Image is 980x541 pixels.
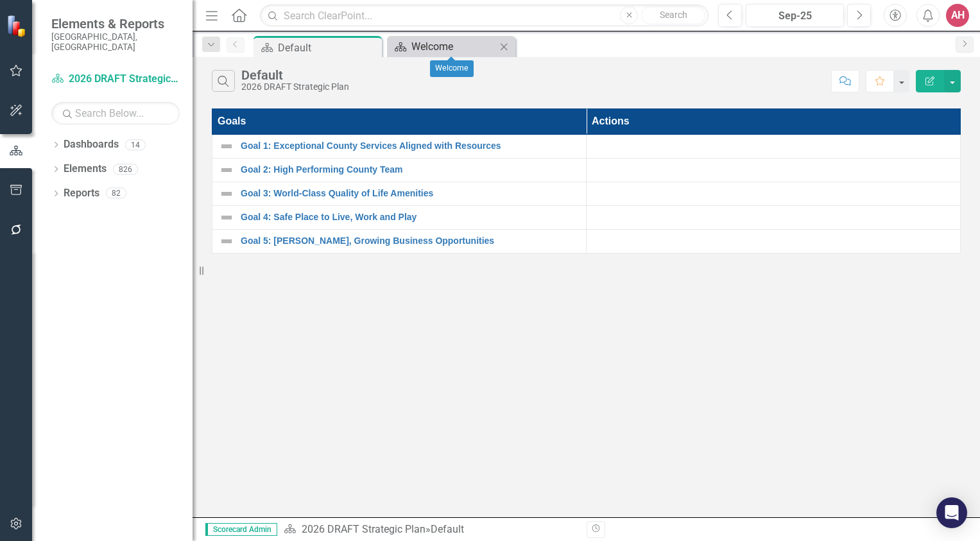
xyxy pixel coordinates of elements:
span: Search [660,10,687,20]
div: » [284,522,577,537]
div: Welcome [430,60,474,77]
td: Double-Click to Edit Right Click for Context Menu [212,158,587,182]
div: Open Intercom Messenger [936,497,967,528]
small: [GEOGRAPHIC_DATA], [GEOGRAPHIC_DATA] [51,31,180,53]
a: Goal 1: Exceptional County Services Aligned with Resources [241,141,580,151]
a: Goal 2: High Performing County Team [241,165,580,175]
span: Elements & Reports [51,16,180,31]
img: Not Defined [219,234,234,249]
div: 826 [113,164,138,175]
div: 14 [125,139,146,150]
img: Not Defined [219,210,234,225]
a: Elements [64,162,107,176]
img: ClearPoint Strategy [6,14,29,37]
img: Not Defined [219,186,234,202]
a: Goal 3: World-Class Quality of Life Amenities [241,189,580,198]
a: 2026 DRAFT Strategic Plan [302,523,426,535]
td: Double-Click to Edit Right Click for Context Menu [212,182,587,205]
a: Goal 5: [PERSON_NAME], Growing Business Opportunities [241,236,580,246]
td: Double-Click to Edit Right Click for Context Menu [212,205,587,229]
div: Default [278,40,379,56]
button: Sep-25 [746,4,844,27]
button: Search [641,6,705,24]
input: Search Below... [51,102,180,125]
input: Search ClearPoint... [260,4,709,27]
a: Goal 4: Safe Place to Live, Work and Play [241,212,580,222]
img: Not Defined [219,162,234,178]
span: Scorecard Admin [205,523,277,536]
div: 2026 DRAFT Strategic Plan [241,82,349,92]
button: AH [946,4,969,27]
a: Welcome [390,39,496,55]
div: Welcome [411,39,496,55]
div: Default [241,68,349,82]
div: Default [431,523,464,535]
a: Reports [64,186,99,201]
a: 2026 DRAFT Strategic Plan [51,72,180,87]
img: Not Defined [219,139,234,154]
a: Dashboards [64,137,119,152]
div: 82 [106,188,126,199]
div: Sep-25 [750,8,839,24]
td: Double-Click to Edit Right Click for Context Menu [212,229,587,253]
td: Double-Click to Edit Right Click for Context Menu [212,134,587,158]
